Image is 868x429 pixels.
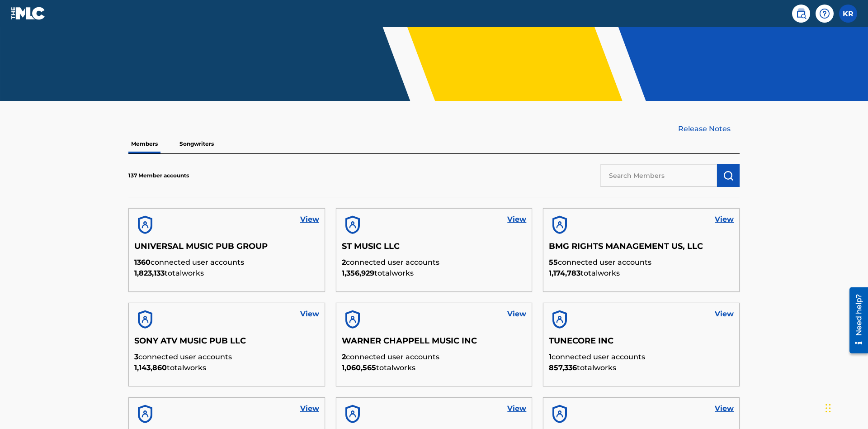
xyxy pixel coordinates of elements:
[549,258,558,267] span: 55
[823,386,868,429] iframe: Chat Widget
[723,170,734,181] img: Search Works
[507,214,526,225] a: View
[134,268,319,279] p: total works
[843,284,868,358] iframe: Resource Center
[342,241,527,257] h5: ST MUSIC LLC
[134,403,156,425] img: account
[342,257,527,268] p: connected user accounts
[300,214,319,225] a: View
[342,269,374,277] span: 1,356,929
[715,403,734,414] a: View
[342,352,527,362] p: connected user accounts
[796,8,807,19] img: search
[134,258,151,267] span: 1360
[549,268,734,279] p: total works
[549,363,577,372] span: 857,336
[128,172,189,180] p: 137 Member accounts
[549,309,571,330] img: account
[549,257,734,268] p: connected user accounts
[342,403,363,425] img: account
[678,124,740,134] a: Release Notes
[11,7,46,20] img: MLC Logo
[342,214,363,236] img: account
[134,363,167,372] span: 1,143,860
[549,336,734,352] h5: TUNECORE INC
[300,403,319,414] a: View
[826,395,831,422] div: Drag
[134,309,156,330] img: account
[549,269,580,277] span: 1,174,783
[549,353,552,361] span: 1
[507,309,526,319] a: View
[342,336,527,352] h5: WARNER CHAPPELL MUSIC INC
[134,269,165,277] span: 1,823,133
[134,362,319,373] p: total works
[342,309,363,330] img: account
[134,214,156,236] img: account
[549,352,734,362] p: connected user accounts
[342,363,376,372] span: 1,060,565
[134,353,138,361] span: 3
[839,5,857,23] div: User Menu
[792,5,810,23] a: Public Search
[600,164,717,187] input: Search Members
[134,241,319,257] h5: UNIVERSAL MUSIC PUB GROUP
[715,309,734,319] a: View
[342,268,527,279] p: total works
[342,353,346,361] span: 2
[549,241,734,257] h5: BMG RIGHTS MANAGEMENT US, LLC
[134,352,319,362] p: connected user accounts
[177,134,217,153] p: Songwriters
[507,403,526,414] a: View
[300,309,319,319] a: View
[134,336,319,352] h5: SONY ATV MUSIC PUB LLC
[342,362,527,373] p: total works
[819,8,830,19] img: help
[342,258,346,267] span: 2
[134,257,319,268] p: connected user accounts
[549,403,571,425] img: account
[128,134,160,153] p: Members
[549,362,734,373] p: total works
[715,214,734,225] a: View
[816,5,834,23] div: Help
[549,214,571,236] img: account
